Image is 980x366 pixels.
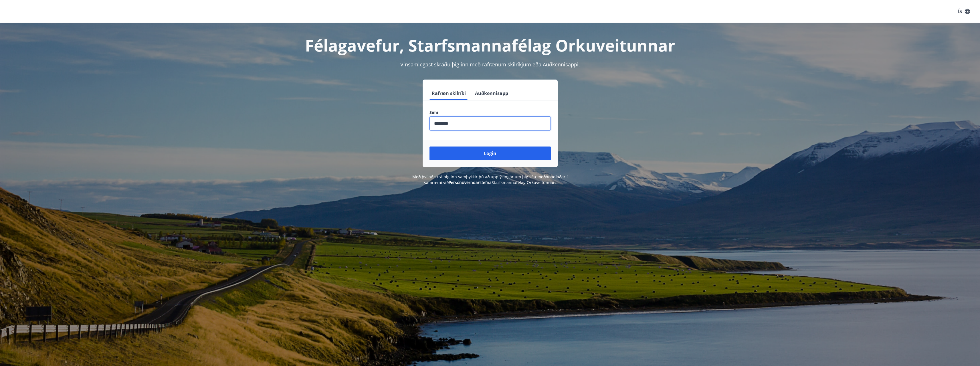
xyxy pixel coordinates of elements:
[429,147,551,160] button: Login
[400,61,580,68] span: Vinsamlegast skráðu þig inn með rafrænum skilríkjum eða Auðkennisappi.
[449,180,492,185] a: Persónuverndarstefna
[412,174,568,185] span: Með því að skrá þig inn samþykkir þú að upplýsingar um þig séu meðhöndlaðar í samræmi við Starfsm...
[955,6,973,17] button: ÍS
[473,86,510,100] button: Auðkennisapp
[429,110,551,115] label: Sími
[429,86,468,100] button: Rafræn skilríki
[291,34,689,56] h1: Félagavefur, Starfsmannafélag Orkuveitunnar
